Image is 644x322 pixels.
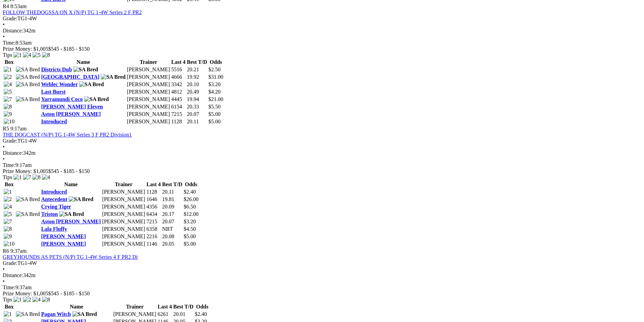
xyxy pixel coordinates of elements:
a: Crying Tiger [41,204,71,209]
img: 2 [23,297,31,303]
span: $545 - $185 - $150 [48,46,90,52]
td: [PERSON_NAME] [102,203,145,210]
td: [PERSON_NAME] [102,233,145,240]
td: 6154 [171,103,186,110]
a: Antecedent [41,196,67,202]
span: $545 - $185 - $150 [48,291,90,296]
img: 1 [4,189,12,195]
img: 5 [4,211,12,217]
th: Trainer [113,303,157,310]
td: [PERSON_NAME] [126,81,170,88]
img: 1 [14,297,22,303]
td: [PERSON_NAME] [113,311,157,318]
img: 5 [32,52,41,58]
img: SA Bred [69,196,93,202]
td: 1128 [146,189,161,195]
span: 9:37am [10,248,27,254]
th: Best T/D [173,303,194,310]
span: • [3,266,5,272]
a: Lala Fluffy [41,226,67,232]
th: Name [41,181,101,188]
img: SA Bred [73,67,98,73]
img: 4 [4,81,12,88]
div: TG1-4W [3,260,641,266]
td: [PERSON_NAME] [102,189,145,195]
td: 20.11 [162,189,183,195]
a: Yarramundi Coco [41,96,83,102]
span: $545 - $185 - $150 [48,168,90,174]
td: [PERSON_NAME] [102,241,145,247]
span: R4 [3,3,9,9]
span: $2.40 [195,311,207,317]
span: 9:17am [10,126,27,131]
span: 8:53am [10,3,27,9]
span: Grade: [3,138,18,144]
span: $26.00 [184,196,198,202]
div: Prize Money: $1,005 [3,291,641,297]
td: 19.81 [162,196,183,203]
img: SA Bred [79,81,104,88]
span: $31.00 [209,74,223,80]
td: 20.10 [187,81,208,88]
td: [PERSON_NAME] [102,196,145,203]
th: Name [41,59,126,66]
span: • [3,22,5,27]
img: SA Bred [16,81,40,88]
span: $3.20 [209,81,221,87]
img: SA Bred [16,67,40,73]
span: Grade: [3,260,18,266]
a: Pagan Witch [41,311,71,317]
span: $5.00 [209,119,221,124]
span: Tips [3,297,12,302]
td: 4445 [171,96,186,103]
td: 20.17 [162,211,183,218]
td: 19.92 [187,74,208,80]
td: [PERSON_NAME] [126,118,170,125]
img: 2 [4,196,12,202]
th: Trainer [126,59,170,66]
span: Distance: [3,28,23,33]
span: • [3,156,5,162]
td: 6434 [146,211,161,218]
img: SA Bred [101,74,125,80]
img: 8 [42,297,50,303]
img: 10 [4,119,15,125]
td: 20.11 [187,118,208,125]
td: 20.07 [187,111,208,118]
span: Grade: [3,16,18,21]
td: 19.94 [187,96,208,103]
th: Odds [208,59,224,66]
div: 9:17am [3,162,641,168]
div: 342m [3,272,641,278]
span: Box [5,181,14,187]
td: [PERSON_NAME] [126,74,170,80]
a: [GEOGRAPHIC_DATA] [41,74,100,80]
img: 4 [32,297,41,303]
td: 4666 [171,74,186,80]
td: 20.08 [162,233,183,240]
img: 9 [4,233,12,240]
a: Weblec Wonder [41,81,78,87]
span: $5.00 [184,233,196,239]
img: 1 [4,311,12,317]
a: FOLLOW THEDOGSSA ON X (N/P) TG 1-4W Series 2 F PR2 [3,9,142,15]
th: Last 4 [146,181,161,188]
img: 1 [4,67,12,73]
span: Distance: [3,150,23,156]
span: $4.50 [184,226,196,232]
span: Time: [3,162,16,168]
td: 7215 [146,218,161,225]
img: SA Bred [16,211,40,217]
span: $4.20 [209,89,221,95]
span: $12.00 [184,211,198,217]
div: TG1-4W [3,16,641,22]
img: 7 [23,174,31,180]
td: 20.33 [187,103,208,110]
img: 8 [4,226,12,232]
td: [PERSON_NAME] [126,103,170,110]
span: Tips [3,174,12,180]
a: Aston [PERSON_NAME] [41,219,101,224]
span: $5.50 [209,104,221,109]
td: 4356 [146,203,161,210]
td: 1646 [146,196,161,203]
